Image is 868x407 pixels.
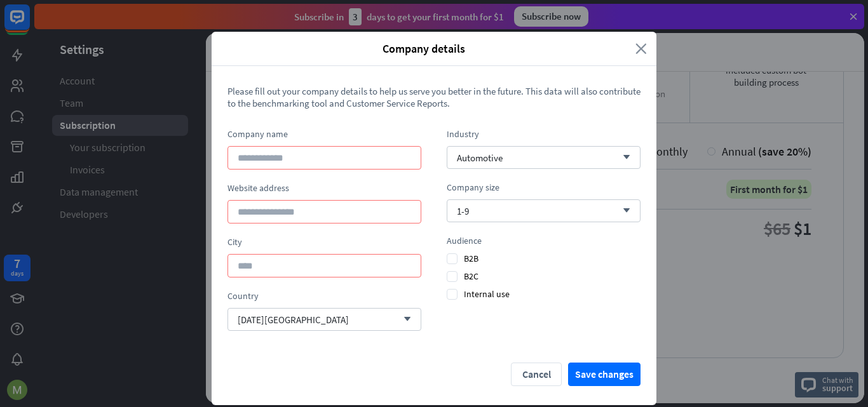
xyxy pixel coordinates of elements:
button: Cancel [511,363,562,386]
span: 1-9 [457,205,469,217]
button: Save changes [568,363,641,386]
span: Automotive [457,152,503,164]
div: Website address [227,182,421,194]
div: Country [227,290,421,302]
div: Industry [447,128,641,140]
span: [DATE][GEOGRAPHIC_DATA] [238,314,349,326]
button: Open LiveChat chat widget [10,5,48,43]
i: arrow_down [616,154,630,161]
div: Company size [447,182,641,193]
span: B2C [447,270,478,282]
i: arrow_down [397,316,411,323]
span: B2B [447,253,478,264]
div: Audience [447,235,641,246]
i: arrow_down [616,207,630,215]
span: Internal use [447,288,510,300]
i: close [635,41,647,56]
span: Company details [221,41,626,56]
div: Company name [227,128,421,140]
div: City [227,236,421,248]
span: Please fill out your company details to help us serve you better in the future. This data will al... [227,85,641,109]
